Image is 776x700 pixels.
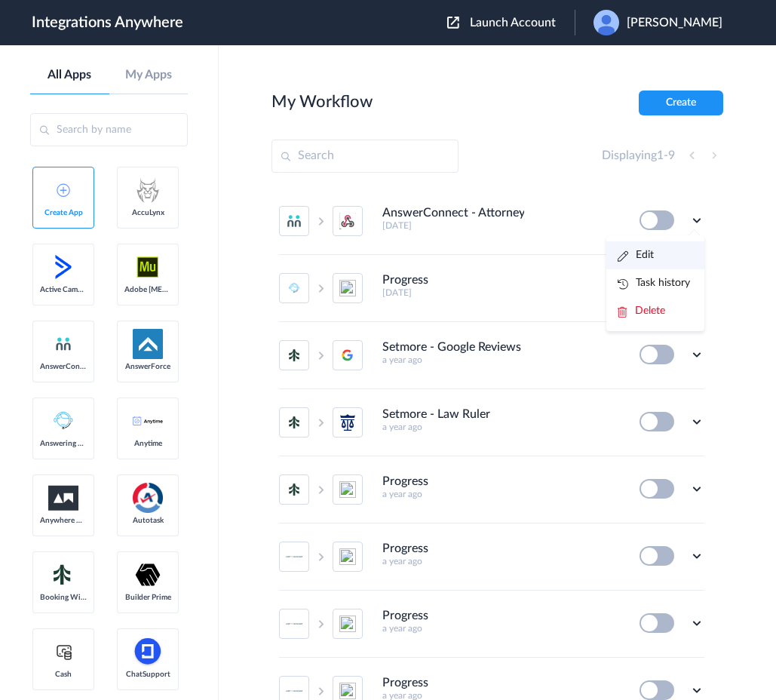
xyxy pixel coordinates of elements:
[109,68,189,82] a: My Apps
[54,335,72,353] img: answerconnect-logo.svg
[618,278,690,288] a: Task history
[124,593,171,602] span: Builder Prime
[639,91,723,115] button: Create
[382,489,619,499] h5: a year ago
[48,406,78,436] img: Answering_service.png
[382,287,619,298] h5: [DATE]
[271,92,373,112] h2: My Workflow
[48,252,78,282] img: active-campaign-logo.svg
[602,149,675,163] h4: Displaying -
[382,609,428,623] h4: Progress
[382,542,428,556] h4: Progress
[382,355,619,365] h5: a year ago
[124,362,171,371] span: AnswerForce
[627,16,722,30] span: [PERSON_NAME]
[382,340,521,355] h4: Setmore - Google Reviews
[594,10,619,35] img: user.png
[447,17,459,29] img: launch-acct-icon.svg
[40,439,87,448] span: Answering Service
[382,623,619,634] h5: a year ago
[382,556,619,566] h5: a year ago
[124,670,171,679] span: ChatSupport
[618,250,654,260] a: Edit
[470,17,556,29] span: Launch Account
[668,149,675,161] span: 9
[635,305,665,316] span: Delete
[124,439,171,448] span: Anytime
[133,560,163,590] img: builder-prime-logo.svg
[40,208,87,217] span: Create App
[40,593,87,602] span: Booking Widget
[382,273,428,287] h4: Progress
[133,252,163,282] img: adobe-muse-logo.svg
[447,16,575,30] button: Launch Account
[382,676,428,690] h4: Progress
[48,486,78,511] img: aww.png
[133,483,163,513] img: autotask.png
[30,113,188,146] input: Search by name
[48,561,78,588] img: Setmore_Logo.svg
[124,516,171,525] span: Autotask
[133,637,163,667] img: chatsupport-icon.svg
[382,422,619,432] h5: a year ago
[124,208,171,217] span: AccuLynx
[657,149,664,161] span: 1
[57,183,70,197] img: add-icon.svg
[54,643,73,661] img: cash-logo.svg
[40,362,87,371] span: AnswerConnect
[40,670,87,679] span: Cash
[40,285,87,294] span: Active Campaign
[382,220,619,231] h5: [DATE]
[382,407,490,422] h4: Setmore - Law Ruler
[133,416,163,425] img: anytime-calendar-logo.svg
[32,14,183,32] h1: Integrations Anywhere
[30,68,109,82] a: All Apps
[124,285,171,294] span: Adobe [MEDICAL_DATA]
[382,474,428,489] h4: Progress
[133,329,163,359] img: af-app-logo.svg
[133,175,163,205] img: acculynx-logo.svg
[40,516,87,525] span: Anywhere Works
[382,206,524,220] h4: AnswerConnect - Attorney Share
[271,140,459,173] input: Search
